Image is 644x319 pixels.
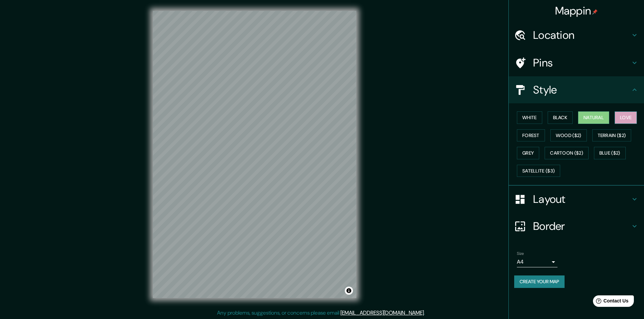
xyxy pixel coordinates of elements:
[345,287,353,295] button: Toggle attribution
[517,257,557,267] div: A4
[509,49,644,76] div: Pins
[514,275,565,288] button: Create your map
[533,219,630,233] h4: Border
[426,309,427,317] div: .
[517,129,545,142] button: Forest
[592,129,631,142] button: Terrain ($2)
[340,309,424,316] a: [EMAIL_ADDRESS][DOMAIN_NAME]
[509,22,644,49] div: Location
[533,56,630,70] h4: Pins
[533,192,630,206] h4: Layout
[509,186,644,213] div: Layout
[517,147,539,159] button: Grey
[217,309,425,317] p: Any problems, suggestions, or concerns please email .
[517,251,524,257] label: Size
[153,11,356,298] canvas: Map
[584,293,637,312] iframe: Help widget launcher
[533,28,630,42] h4: Location
[615,111,637,124] button: Love
[548,111,573,124] button: Black
[555,4,598,18] h4: Mappin
[545,147,589,159] button: Cartoon ($2)
[509,76,644,103] div: Style
[594,147,626,159] button: Blue ($2)
[517,111,542,124] button: White
[509,213,644,240] div: Border
[533,83,630,97] h4: Style
[550,129,587,142] button: Wood ($2)
[425,309,426,317] div: .
[517,165,560,177] button: Satellite ($3)
[578,111,609,124] button: Natural
[592,9,598,15] img: pin-icon.png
